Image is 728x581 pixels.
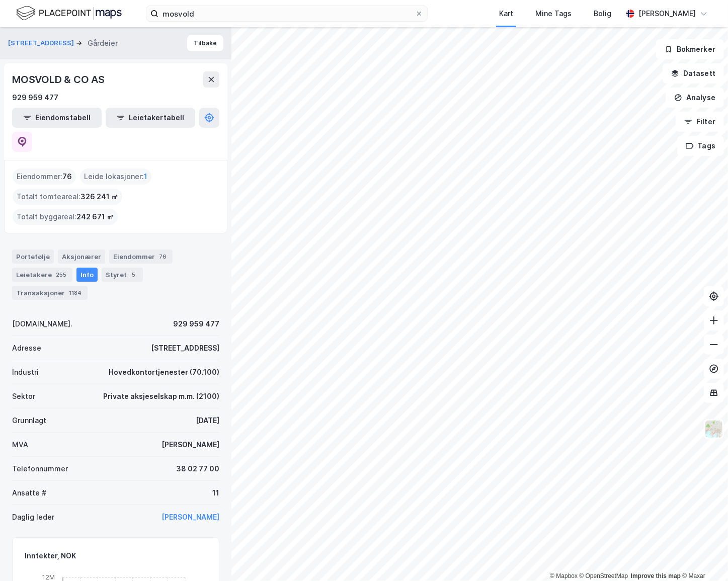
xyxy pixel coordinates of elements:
[631,572,681,579] a: Improve this map
[12,268,72,282] div: Leietakere
[704,420,723,439] img: Z
[158,6,415,21] input: Søk på adresse, matrikkel, gårdeiere, leietakere eller personer
[678,533,728,581] iframe: Chat Widget
[8,38,76,48] button: [STREET_ADDRESS]
[13,189,122,205] div: Totalt tomteareal :
[212,487,219,499] div: 11
[12,286,88,300] div: Transaksjoner
[550,572,578,579] a: Mapbox
[161,439,219,451] div: [PERSON_NAME]
[80,169,151,185] div: Leide lokasjoner :
[62,171,72,183] span: 76
[109,366,219,378] div: Hovedkontortjenester (70.100)
[173,318,219,330] div: 929 959 477
[12,71,107,88] div: MOSVOLD & CO AS
[580,572,628,579] a: OpenStreetMap
[12,92,58,104] div: 929 959 477
[58,250,105,264] div: Aksjonærer
[12,108,102,128] button: Eiendomstabell
[80,191,118,203] span: 326 241 ㎡
[16,5,122,22] img: logo.f888ab2527a4732fd821a326f86c7f29.svg
[151,342,219,354] div: [STREET_ADDRESS]
[103,390,219,402] div: Private aksjeselskap m.m. (2100)
[12,487,46,499] div: Ansatte #
[76,211,114,223] span: 242 671 ㎡
[13,169,76,185] div: Eiendommer :
[102,268,143,282] div: Styret
[157,252,169,262] div: 76
[12,342,41,354] div: Adresse
[663,63,724,84] button: Datasett
[12,511,54,523] div: Daglig leder
[676,112,724,132] button: Filter
[499,8,513,20] div: Kart
[656,39,724,59] button: Bokmerker
[106,108,195,128] button: Leietakertabell
[88,37,118,49] div: Gårdeier
[144,171,147,183] span: 1
[12,463,68,475] div: Telefonnummer
[594,8,611,20] div: Bolig
[109,250,173,264] div: Eiendommer
[12,366,39,378] div: Industri
[187,35,223,51] button: Tilbake
[54,270,68,280] div: 255
[12,414,46,427] div: Grunnlagt
[12,318,72,330] div: [DOMAIN_NAME].
[12,390,35,402] div: Sektor
[42,573,55,581] tspan: 12M
[12,439,28,451] div: MVA
[76,268,98,282] div: Info
[196,414,219,427] div: [DATE]
[13,209,118,225] div: Totalt byggareal :
[12,250,54,264] div: Portefølje
[67,288,84,298] div: 1184
[666,88,724,108] button: Analyse
[677,136,724,156] button: Tags
[25,550,76,562] div: Inntekter, NOK
[638,8,696,20] div: [PERSON_NAME]
[176,463,219,475] div: 38 02 77 00
[535,8,572,20] div: Mine Tags
[129,270,139,280] div: 5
